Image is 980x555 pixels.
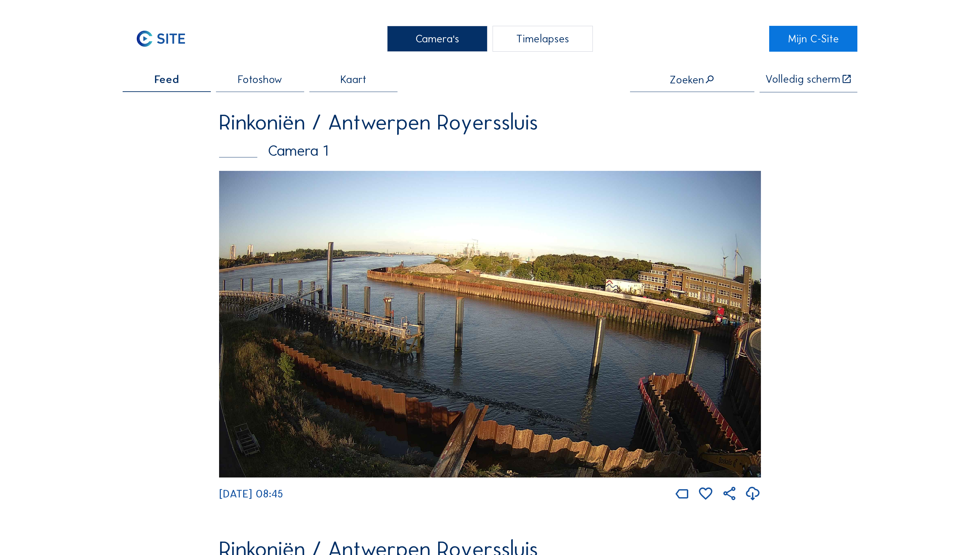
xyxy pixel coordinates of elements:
[493,26,592,52] div: Timelapses
[154,74,179,85] span: Feed
[765,74,840,85] div: Volledig scherm
[219,487,283,500] span: [DATE] 08:45
[219,171,761,477] img: Image
[769,26,857,52] a: Mijn C-Site
[123,26,211,52] a: C-SITE Logo
[123,26,199,52] img: C-SITE Logo
[387,26,487,52] div: Camera's
[238,74,282,85] span: Fotoshow
[340,74,367,85] span: Kaart
[670,74,715,85] div: Zoeken
[219,112,761,133] div: Rinkoniën / Antwerpen Royerssluis
[219,143,761,158] div: Camera 1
